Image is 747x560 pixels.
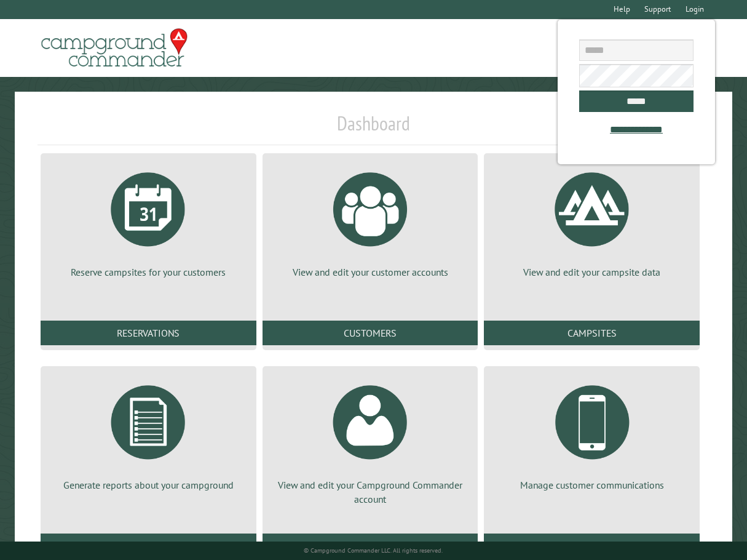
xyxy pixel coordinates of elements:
[38,24,191,72] img: Campground Commander
[484,321,700,345] a: Campsites
[499,265,685,279] p: View and edit your campsite data
[277,265,464,279] p: View and edit your customer accounts
[41,321,256,345] a: Reservations
[304,546,443,554] small: © Campground Commander LLC. All rights reserved.
[484,534,700,558] a: Communications
[277,163,464,279] a: View and edit your customer accounts
[55,478,242,492] p: Generate reports about your campground
[55,265,242,279] p: Reserve campsites for your customers
[55,163,242,279] a: Reserve campsites for your customers
[41,534,256,558] a: Reports
[38,111,710,145] h1: Dashboard
[277,376,464,506] a: View and edit your Campground Commander account
[499,478,685,492] p: Manage customer communications
[277,478,464,506] p: View and edit your Campground Commander account
[263,534,478,558] a: Account
[55,376,242,492] a: Generate reports about your campground
[499,163,685,279] a: View and edit your campsite data
[499,376,685,492] a: Manage customer communications
[263,321,478,345] a: Customers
